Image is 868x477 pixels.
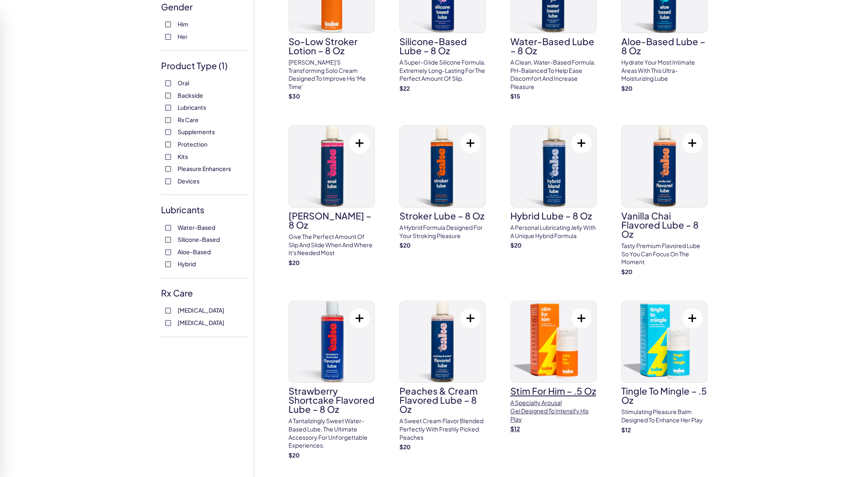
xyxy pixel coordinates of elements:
[510,425,520,432] strong: $ 12
[165,261,171,267] input: Hybrid
[289,58,375,91] p: [PERSON_NAME]'s transforming solo cream designed to improve his 'me time'
[621,408,707,424] p: Stimulating pleasure balm designed to enhance her play
[289,126,374,207] img: Anal Lube – 8 oz
[178,139,207,149] span: Protection
[510,241,522,249] strong: $ 20
[510,211,596,220] h3: Hybrid Lube – 8 oz
[399,224,486,240] p: A hybrid formula designed for your stroking pleasure
[289,92,300,100] strong: $ 30
[510,125,596,250] a: Hybrid Lube – 8 ozHybrid Lube – 8 ozA personal lubricating jelly with a unique hybrid formula$20
[178,77,189,88] span: Oral
[510,399,596,423] p: A specialty arousal gel designed to intensify his play
[178,163,231,174] span: Pleasure Enhancers
[399,37,486,55] h3: Silicone-Based Lube – 8 oz
[399,443,411,450] strong: $ 20
[165,178,171,184] input: Devices
[178,317,224,328] span: [MEDICAL_DATA]
[289,259,300,266] strong: $ 20
[399,58,486,83] p: A super-glide silicone formula, extremely long-lasting for the perfect amount of slip.
[178,222,215,233] span: Water-Based
[165,34,171,40] input: Her
[289,417,375,449] p: A tantalizingly sweet water-based lube, the ultimate accessory for unforgettable experiences.
[399,417,486,441] p: A sweet cream flavor blended perfectly with freshly picked peaches
[165,129,171,135] input: Supplements
[510,92,520,100] strong: $ 15
[621,268,632,275] strong: $ 20
[178,176,200,186] span: Devices
[622,126,707,207] img: Vanilla Chai Flavored Lube – 8 oz
[399,386,486,414] h3: Peaches & Cream Flavored Lube – 8 oz
[399,301,486,451] a: Peaches & Cream Flavored Lube – 8 ozPeaches & Cream Flavored Lube – 8 ozA sweet cream flavor blen...
[165,154,171,160] input: Kits
[165,225,171,231] input: Water-Based
[165,80,171,86] input: Oral
[165,249,171,255] input: Aloe-Based
[510,58,596,91] p: A clean, water-based formula, pH-balanced to help ease discomfort and increase pleasure
[621,125,707,276] a: Vanilla Chai Flavored Lube – 8 ozVanilla Chai Flavored Lube – 8 ozTasty premium flavored lube so ...
[178,90,203,101] span: Backside
[511,126,596,207] img: Hybrid Lube – 8 oz
[165,237,171,243] input: Silicone-Based
[289,301,375,459] a: Strawberry Shortcake Flavored Lube – 8 ozStrawberry Shortcake Flavored Lube – 8 ozA tantalizingly...
[165,308,171,313] input: [MEDICAL_DATA]
[178,102,206,113] span: Lubricants
[400,126,485,207] img: Stroker Lube – 8 oz
[399,84,410,92] strong: $ 22
[289,301,374,382] img: Strawberry Shortcake Flavored Lube – 8 oz
[621,58,707,83] p: Hydrate your most intimate areas with this ultra-moisturizing lube
[178,258,196,269] span: Hybrid
[510,224,596,240] p: A personal lubricating jelly with a unique hybrid formula
[178,234,220,245] span: Silicone-Based
[165,320,171,326] input: [MEDICAL_DATA]
[621,211,707,238] h3: Vanilla Chai Flavored Lube – 8 oz
[289,233,375,257] p: Give the perfect amount of slip and slide when and where it's needed most
[399,241,411,249] strong: $ 20
[510,301,596,433] a: Stim For Him – .5 ozStim For Him – .5 ozA specialty arousal gel designed to intensify his play$12
[289,125,375,267] a: Anal Lube – 8 oz[PERSON_NAME] – 8 ozGive the perfect amount of slip and slide when and where it's...
[178,31,188,42] span: Her
[178,114,199,125] span: Rx Care
[165,142,171,147] input: Protection
[622,301,707,382] img: Tingle To Mingle – .5 oz
[621,37,707,55] h3: Aloe-Based Lube – 8 oz
[621,426,631,434] strong: $ 12
[621,301,707,434] a: Tingle To Mingle – .5 ozTingle To Mingle – .5 ozStimulating pleasure balm designed to enhance her...
[621,242,707,266] p: Tasty premium flavored lube so you can focus on the moment
[289,451,300,459] strong: $ 20
[178,246,211,257] span: Aloe-Based
[165,93,171,99] input: Backside
[165,105,171,111] input: Lubricants
[178,126,215,137] span: Supplements
[178,151,188,162] span: Kits
[399,211,486,220] h3: Stroker Lube – 8 oz
[621,84,632,92] strong: $ 20
[511,301,596,382] img: Stim For Him – .5 oz
[178,305,224,316] span: [MEDICAL_DATA]
[510,386,596,395] h3: Stim For Him – .5 oz
[178,19,188,29] span: Him
[289,211,375,229] h3: [PERSON_NAME] – 8 oz
[621,386,707,405] h3: Tingle To Mingle – .5 oz
[399,125,486,250] a: Stroker Lube – 8 ozStroker Lube – 8 ozA hybrid formula designed for your stroking pleasure$20
[289,37,375,55] h3: So-Low Stroker Lotion – 8 oz
[289,386,375,414] h3: Strawberry Shortcake Flavored Lube – 8 oz
[165,117,171,123] input: Rx Care
[510,37,596,55] h3: Water-Based Lube – 8 oz
[165,22,171,27] input: Him
[165,166,171,172] input: Pleasure Enhancers
[400,301,485,382] img: Peaches & Cream Flavored Lube – 8 oz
